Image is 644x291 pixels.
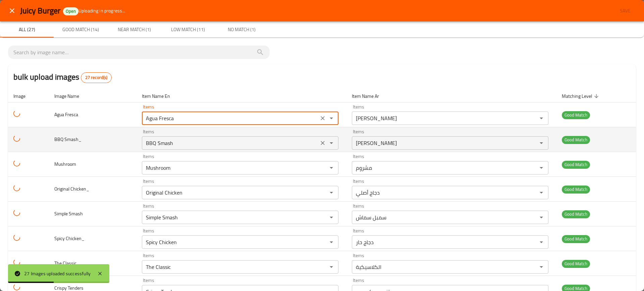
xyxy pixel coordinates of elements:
button: Open [327,213,336,222]
h2: bulk upload images [13,71,112,83]
button: Clear [318,138,327,148]
button: Open [327,188,336,197]
button: Open [327,114,336,123]
button: Open [537,237,546,247]
th: Item Name Ar [346,90,556,102]
span: Good Match [562,210,590,218]
span: Good Match [562,260,590,268]
span: Good Match (14) [58,25,103,34]
input: search [13,47,264,58]
button: Open [537,213,546,222]
span: BBQ Smash_ [54,135,82,144]
span: Spicy Chicken_ [54,234,85,243]
button: Open [327,163,336,172]
span: Good Match [562,111,590,119]
span: No Match (1) [219,25,264,34]
span: Low Match (11) [165,25,211,34]
span: Matching Level [562,92,601,100]
span: Agua Fresca [54,110,78,119]
span: All (27) [4,25,50,34]
span: 27 record(s) [81,74,111,81]
span: Image Name [54,92,88,100]
span: Juicy Burger [20,3,60,18]
span: Simple Smash [54,209,83,218]
span: Mushroom [54,160,76,168]
button: close [4,3,20,19]
span: Good Match [562,161,590,168]
div: Open [63,7,78,15]
button: Open [537,188,546,197]
button: Open [537,163,546,172]
span: Original Chicken_ [54,185,89,193]
span: Near Match (1) [111,25,157,34]
span: Good Match [562,186,590,193]
button: Clear [318,114,327,123]
span: Uploading in progress... [78,7,125,14]
span: Open [63,8,78,14]
button: Open [537,262,546,272]
span: The Classic_ [54,259,79,268]
div: 27 Images uploaded successfully [24,270,91,277]
button: Open [327,262,336,272]
button: Open [537,138,546,148]
button: Open [537,114,546,123]
div: Total records count [81,72,112,83]
button: Open [327,138,336,148]
th: Item Name En [137,90,346,102]
button: Open [327,237,336,247]
span: Good Match [562,235,590,243]
span: Good Match [562,136,590,144]
th: Image [8,90,49,102]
